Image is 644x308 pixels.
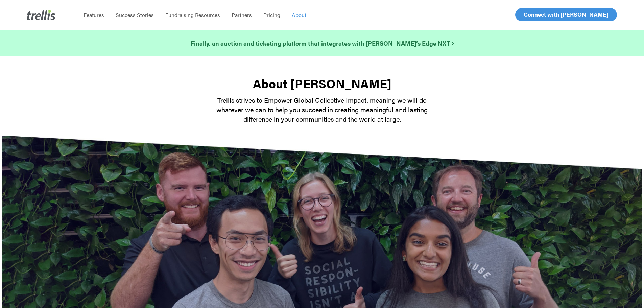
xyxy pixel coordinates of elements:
[524,10,609,18] span: Connect with [PERSON_NAME]
[160,11,226,18] a: Fundraising Resources
[263,11,280,19] span: Pricing
[226,11,258,18] a: Partners
[292,11,306,19] span: About
[116,11,154,19] span: Success Stories
[232,11,252,19] span: Partners
[253,74,391,92] strong: About [PERSON_NAME]
[286,11,312,18] a: About
[258,11,286,18] a: Pricing
[190,39,454,47] strong: Finally, an auction and ticketing platform that integrates with [PERSON_NAME]’s Edge NXT
[78,11,110,18] a: Features
[27,9,55,20] img: Trellis
[84,11,104,19] span: Features
[110,11,160,18] a: Success Stories
[515,8,617,21] a: Connect with [PERSON_NAME]
[165,11,220,19] span: Fundraising Resources
[204,95,440,124] p: Trellis strives to Empower Global Collective Impact, meaning we will do whatever we can to help y...
[190,39,454,48] a: Finally, an auction and ticketing platform that integrates with [PERSON_NAME]’s Edge NXT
